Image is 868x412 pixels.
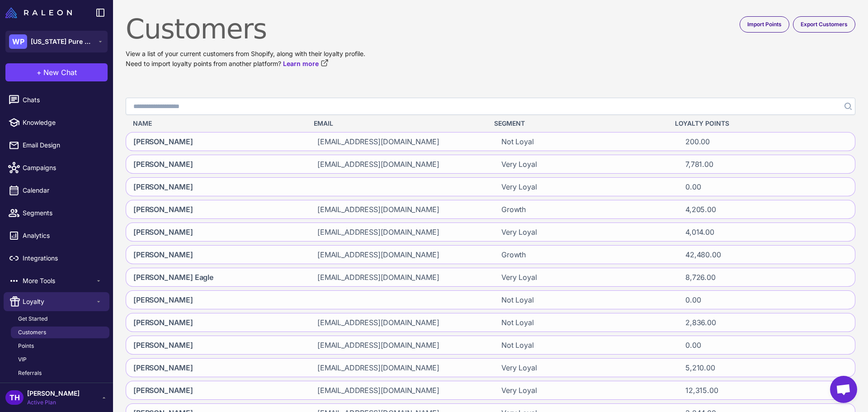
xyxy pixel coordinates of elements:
[830,376,857,403] div: Open chat
[23,185,102,195] span: Calendar
[317,204,439,215] span: [EMAIL_ADDRESS][DOMAIN_NAME]
[501,249,526,260] span: Growth
[11,354,109,365] a: VIP
[133,294,193,305] span: [PERSON_NAME]
[4,113,109,132] a: Knowledge
[126,155,855,174] div: [PERSON_NAME][EMAIL_ADDRESS][DOMAIN_NAME]Very Loyal7,781.00
[317,317,439,328] span: [EMAIL_ADDRESS][DOMAIN_NAME]
[23,231,102,241] span: Analytics
[126,200,855,219] div: [PERSON_NAME][EMAIL_ADDRESS][DOMAIN_NAME]Growth4,205.00
[133,272,213,283] span: [PERSON_NAME] Eagle
[685,272,716,283] span: 8,726.00
[23,208,102,218] span: Segments
[4,158,109,177] a: Campaigns
[839,98,855,115] button: Search
[126,313,855,332] div: [PERSON_NAME][EMAIL_ADDRESS][DOMAIN_NAME]Not Loyal2,836.00
[501,385,537,396] span: Very Loyal
[501,294,534,305] span: Not Loyal
[133,136,193,147] span: [PERSON_NAME]
[11,381,109,393] a: Branding
[133,385,193,396] span: [PERSON_NAME]
[126,223,855,242] div: [PERSON_NAME][EMAIL_ADDRESS][DOMAIN_NAME]Very Loyal4,014.00
[317,249,439,260] span: [EMAIL_ADDRESS][DOMAIN_NAME]
[133,118,152,128] span: Name
[23,140,102,150] span: Email Design
[685,227,714,237] span: 4,014.00
[133,317,193,328] span: [PERSON_NAME]
[314,118,333,128] span: Email
[126,245,855,264] div: [PERSON_NAME][EMAIL_ADDRESS][DOMAIN_NAME]Growth42,480.00
[685,249,721,260] span: 42,480.00
[685,181,701,192] span: 0.00
[27,388,80,398] span: [PERSON_NAME]
[23,253,102,263] span: Integrations
[317,385,439,396] span: [EMAIL_ADDRESS][DOMAIN_NAME]
[501,181,537,192] span: Very Loyal
[685,362,715,373] span: 5,210.00
[685,204,716,215] span: 4,205.00
[18,328,46,336] span: Customers
[126,268,855,287] div: [PERSON_NAME] Eagle[EMAIL_ADDRESS][DOMAIN_NAME]Very Loyal8,726.00
[18,355,27,364] span: VIP
[801,20,848,28] span: Export Customers
[126,132,855,151] div: [PERSON_NAME][EMAIL_ADDRESS][DOMAIN_NAME]Not Loyal200.00
[4,204,109,223] a: Segments
[43,67,77,78] span: New Chat
[23,297,95,307] span: Loyalty
[18,369,42,377] span: Referrals
[4,136,109,155] a: Email Design
[501,272,537,283] span: Very Loyal
[685,340,701,350] span: 0.00
[501,317,534,328] span: Not Loyal
[126,177,855,196] div: [PERSON_NAME]Very Loyal0.00
[747,20,782,28] span: Import Points
[31,37,94,47] span: [US_STATE] Pure Natural Beef
[126,336,855,355] div: [PERSON_NAME][EMAIL_ADDRESS][DOMAIN_NAME]Not Loyal0.00
[317,159,439,170] span: [EMAIL_ADDRESS][DOMAIN_NAME]
[126,358,855,377] div: [PERSON_NAME][EMAIL_ADDRESS][DOMAIN_NAME]Very Loyal5,210.00
[501,227,537,237] span: Very Loyal
[501,204,526,215] span: Growth
[126,49,855,59] p: View a list of your current customers from Shopify, along with their loyalty profile.
[501,362,537,373] span: Very Loyal
[501,159,537,170] span: Very Loyal
[494,118,525,128] span: Segment
[5,7,75,18] a: Raleon Logo
[133,340,193,350] span: [PERSON_NAME]
[23,276,95,286] span: More Tools
[133,181,193,192] span: [PERSON_NAME]
[317,272,439,283] span: [EMAIL_ADDRESS][DOMAIN_NAME]
[685,385,718,396] span: 12,315.00
[4,226,109,245] a: Analytics
[133,159,193,170] span: [PERSON_NAME]
[11,340,109,352] a: Points
[37,67,42,78] span: +
[5,63,108,81] button: +New Chat
[5,390,24,405] div: TH
[501,136,534,147] span: Not Loyal
[23,163,102,173] span: Campaigns
[133,204,193,215] span: [PERSON_NAME]
[126,290,855,309] div: [PERSON_NAME]Not Loyal0.00
[126,381,855,400] div: [PERSON_NAME][EMAIL_ADDRESS][DOMAIN_NAME]Very Loyal12,315.00
[9,34,27,49] div: WP
[126,59,855,69] p: Need to import loyalty points from another platform?
[685,136,710,147] span: 200.00
[283,59,329,69] a: Learn more
[317,136,439,147] span: [EMAIL_ADDRESS][DOMAIN_NAME]
[5,7,72,18] img: Raleon Logo
[5,31,108,52] button: WP[US_STATE] Pure Natural Beef
[11,367,109,379] a: Referrals
[501,340,534,350] span: Not Loyal
[685,159,713,170] span: 7,781.00
[685,294,701,305] span: 0.00
[23,95,102,105] span: Chats
[4,90,109,109] a: Chats
[133,227,193,237] span: [PERSON_NAME]
[133,362,193,373] span: [PERSON_NAME]
[317,340,439,350] span: [EMAIL_ADDRESS][DOMAIN_NAME]
[317,362,439,373] span: [EMAIL_ADDRESS][DOMAIN_NAME]
[685,317,716,328] span: 2,836.00
[11,313,109,325] a: Get Started
[4,249,109,268] a: Integrations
